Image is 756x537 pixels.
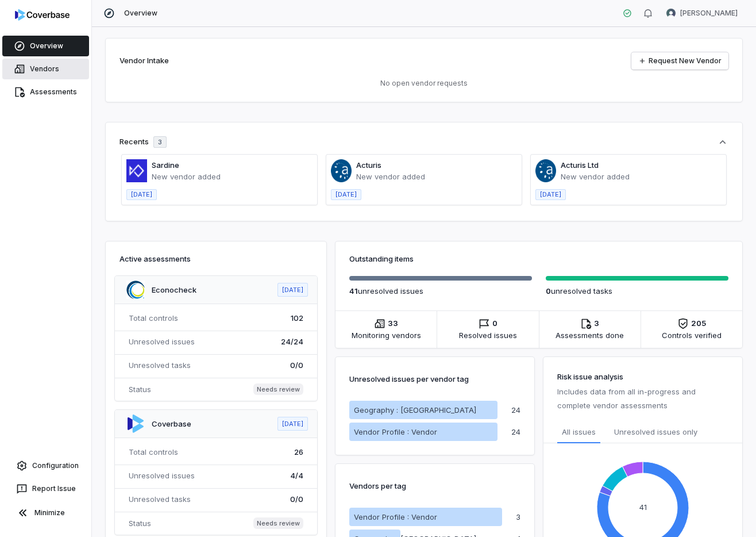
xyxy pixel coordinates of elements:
[680,9,738,18] span: [PERSON_NAME]
[666,9,676,18] img: Tara Green avatar
[511,428,520,436] p: 24
[516,513,520,521] p: 3
[546,285,728,297] p: unresolved task s
[631,52,728,70] a: Request New Vendor
[492,318,497,329] span: 0
[349,371,469,387] p: Unresolved issues per vendor tag
[158,138,162,147] span: 3
[119,79,728,88] p: No open vendor requests
[511,406,520,414] p: 24
[459,329,517,341] span: Resolved issues
[2,82,89,102] a: Assessments
[546,286,551,296] span: 0
[562,426,596,438] span: All issues
[119,55,169,67] h2: Vendor Intake
[659,5,745,22] button: Tara Green avatar[PERSON_NAME]
[388,318,398,329] span: 33
[614,426,697,439] span: Unresolved issues only
[5,478,87,499] button: Report Issue
[354,426,437,438] p: Vendor Profile : Vendor
[119,253,313,264] h3: Active assessments
[557,371,728,382] h3: Risk issue analysis
[119,136,167,148] div: Recents
[152,419,191,428] a: Coverbase
[152,160,179,170] a: Sardine
[556,329,624,341] span: Assessments done
[354,511,437,523] p: Vendor Profile : Vendor
[352,329,421,341] span: Monitoring vendors
[2,59,89,79] a: Vendors
[691,318,706,329] span: 205
[639,503,647,512] text: 41
[561,160,599,170] a: Acturis Ltd
[662,329,722,341] span: Controls verified
[349,286,358,296] span: 41
[354,404,476,416] p: Geography : [GEOGRAPHIC_DATA]
[15,9,70,21] img: logo-D7KZi-bG.svg
[5,455,87,476] a: Configuration
[124,9,157,18] span: Overview
[2,36,89,56] a: Overview
[349,253,728,264] h3: Outstanding items
[349,285,532,297] p: unresolved issue s
[356,160,381,170] a: Acturis
[594,318,599,329] span: 3
[557,385,728,412] p: Includes data from all in-progress and complete vendor assessments
[119,136,728,148] button: Recents3
[152,285,196,294] a: Econocheck
[5,501,87,524] button: Minimize
[349,478,406,494] p: Vendors per tag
